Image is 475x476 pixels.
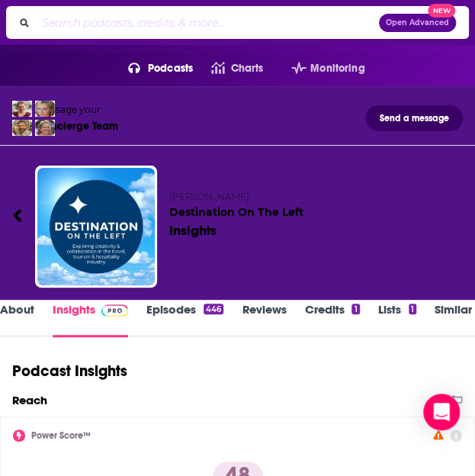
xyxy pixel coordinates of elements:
a: Episodes446 [146,302,223,337]
a: Credits1 [304,302,359,337]
img: Jon Profile [12,120,32,136]
button: Send a message [365,105,463,131]
h2: Reach [12,393,47,407]
h1: Podcast Insights [12,362,127,381]
span: Open Advanced [386,19,449,27]
div: 1 [409,304,416,314]
img: Podchaser Pro [101,304,128,317]
input: Search podcasts, credits, & more... [36,11,379,35]
a: Reviews [242,302,286,337]
span: Podcasts [148,58,193,79]
a: Lists1 [378,302,416,337]
a: InsightsPodchaser Pro [53,302,128,337]
a: Similar [435,302,472,337]
div: Concierge Team [37,120,118,133]
div: 446 [204,304,223,314]
button: open menu [110,56,193,81]
img: Destination On The Left [37,168,155,285]
img: Sydney Profile [12,101,32,117]
img: Barbara Profile [35,120,55,136]
button: open menu [273,56,365,81]
span: Monitoring [310,58,364,79]
img: Jules Profile [35,101,55,117]
div: 1 [351,304,359,314]
div: Insights [169,222,217,239]
div: Search podcasts, credits, & more... [6,6,469,39]
h2: Power Score™ [31,430,91,441]
h2: Destination On The Left [169,191,463,219]
a: Charts [193,56,263,81]
div: Message your [37,104,118,115]
button: Open AdvancedNew [379,14,456,32]
span: Charts [230,58,263,79]
span: [PERSON_NAME] [169,191,249,202]
span: New [428,4,455,18]
div: Open Intercom Messenger [423,394,460,430]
